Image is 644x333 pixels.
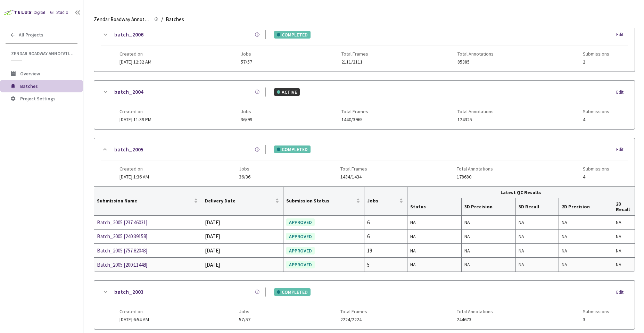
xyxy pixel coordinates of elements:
[583,109,609,114] span: Submissions
[464,233,513,240] div: NA
[97,261,171,269] div: Batch_2005 [200:11448]
[340,309,367,314] span: Total Frames
[119,174,149,180] span: [DATE] 1:36 AM
[114,288,143,296] a: batch_2003
[457,174,493,180] span: 178680
[562,247,610,255] div: NA
[367,198,398,203] span: Jobs
[340,317,367,322] span: 2224/2224
[114,30,143,39] a: batch_2006
[616,233,632,240] div: NA
[114,145,143,154] a: batch_2005
[341,59,368,65] span: 2111/2111
[202,187,283,215] th: Delivery Date
[340,166,367,172] span: Total Frames
[274,145,311,153] div: COMPLETED
[341,109,368,114] span: Total Frames
[97,232,171,241] a: Batch_2005 [240:39158]
[205,198,273,203] span: Delivery Date
[464,261,513,268] div: NA
[283,187,364,215] th: Submission Status
[20,95,56,102] span: Project Settings
[407,198,462,215] th: Status
[562,261,610,268] div: NA
[464,218,513,226] div: NA
[457,59,494,65] span: 85385
[205,232,280,241] div: [DATE]
[583,174,609,180] span: 4
[241,117,252,122] span: 36/99
[583,309,609,314] span: Submissions
[239,174,250,180] span: 36/36
[286,247,315,255] div: APPROVED
[364,187,407,215] th: Jobs
[457,109,494,114] span: Total Annotations
[559,198,613,215] th: 2D Precision
[407,187,635,198] th: Latest QC Results
[616,89,628,96] div: Edit
[119,116,151,123] span: [DATE] 11:39 PM
[119,166,149,172] span: Created on
[94,23,635,72] div: batch_2006COMPLETEDEditCreated on[DATE] 12:32 AMJobs57/57Total Frames2111/2111Total Annotations85...
[583,51,609,57] span: Submissions
[274,88,300,96] div: ACTIVE
[367,232,404,241] div: 6
[94,187,202,215] th: Submission Name
[613,198,635,215] th: 2D Recall
[616,261,632,268] div: NA
[239,317,250,322] span: 57/57
[616,31,628,38] div: Edit
[616,289,628,296] div: Edit
[239,166,250,172] span: Jobs
[119,51,151,57] span: Created on
[457,317,493,322] span: 244673
[616,247,632,255] div: NA
[410,261,459,268] div: NA
[205,261,280,269] div: [DATE]
[410,218,459,226] div: NA
[286,261,315,268] div: APPROVED
[20,70,40,77] span: Overview
[239,309,250,314] span: Jobs
[583,317,609,322] span: 3
[97,218,171,227] a: Batch_2005 [237:46031]
[286,218,315,226] div: APPROVED
[166,15,184,24] span: Batches
[119,109,151,114] span: Created on
[20,83,38,89] span: Batches
[274,288,311,296] div: COMPLETED
[457,309,493,314] span: Total Annotations
[119,309,149,314] span: Created on
[410,247,459,255] div: NA
[50,9,68,16] div: GT Studio
[119,316,149,323] span: [DATE] 6:54 AM
[94,138,635,186] div: batch_2005COMPLETEDEditCreated on[DATE] 1:36 AMJobs36/36Total Frames1434/1434Total Annotations178...
[519,247,556,255] div: NA
[11,51,73,57] span: Zendar Roadway Annotations | Cuboid Labels
[519,261,556,268] div: NA
[340,174,367,180] span: 1434/1434
[19,32,43,38] span: All Projects
[205,218,280,227] div: [DATE]
[94,281,635,329] div: batch_2003COMPLETEDEditCreated on[DATE] 6:54 AMJobs57/57Total Frames2224/2224Total Annotations244...
[519,218,556,226] div: NA
[274,31,311,39] div: COMPLETED
[367,261,404,269] div: 5
[583,59,609,65] span: 2
[519,233,556,240] div: NA
[286,198,355,203] span: Submission Status
[583,117,609,122] span: 4
[457,117,494,122] span: 124325
[457,166,493,172] span: Total Annotations
[464,247,513,255] div: NA
[286,233,315,240] div: APPROVED
[241,109,252,114] span: Jobs
[97,247,171,255] a: Batch_2005 [757:82043]
[114,88,143,96] a: batch_2004
[562,218,610,226] div: NA
[119,59,151,65] span: [DATE] 12:32 AM
[410,233,459,240] div: NA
